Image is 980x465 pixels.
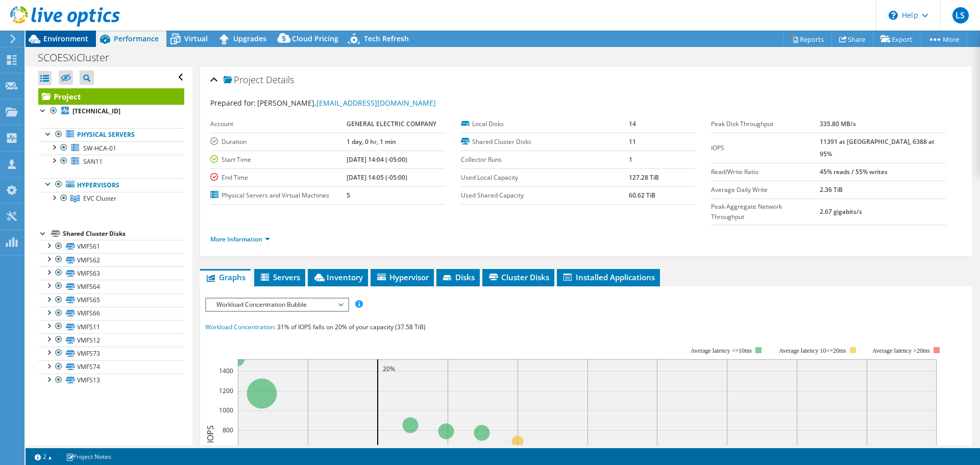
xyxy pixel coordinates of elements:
[219,386,233,395] text: 1200
[63,228,184,240] div: Shared Cluster Disks
[38,374,184,387] a: VMFS13
[38,141,184,155] a: SW-HCA-01
[219,406,233,414] text: 1000
[316,98,436,108] a: [EMAIL_ADDRESS][DOMAIN_NAME]
[210,173,347,183] label: End Time
[920,31,967,47] a: More
[38,360,184,374] a: VMFS74
[83,194,116,203] span: EVC Cluster
[783,31,832,47] a: Reports
[347,173,407,182] b: [DATE] 14:05 (-05:00)
[691,347,752,354] tspan: Average latency <=10ms
[38,178,184,191] a: Hypervisors
[461,137,629,147] label: Shared Cluster Disks
[210,235,270,243] a: More Information
[257,98,436,108] span: [PERSON_NAME],
[38,105,184,118] a: [TECHNICAL_ID]
[461,155,629,165] label: Collector Runs
[820,137,935,158] b: 11391 at [GEOGRAPHIC_DATA], 6388 at 95%
[205,272,246,282] span: Graphs
[461,173,629,183] label: Used Local Capacity
[219,366,233,375] text: 1400
[38,307,184,320] a: VMFS66
[38,155,184,168] a: SAN11
[114,34,159,43] span: Performance
[266,74,294,86] span: Details
[38,192,184,205] a: EVC Cluster
[38,128,184,141] a: Physical Servers
[38,320,184,333] a: VMFS11
[223,426,233,434] text: 800
[629,191,655,200] b: 60.62 TiB
[277,323,426,331] span: 31% of IOPS falls on 20% of your capacity (37.58 TiB)
[872,347,930,354] text: Average latency >20ms
[364,34,409,43] span: Tech Refresh
[184,34,208,43] span: Virtual
[205,425,216,443] text: IOPS
[28,450,59,463] a: 2
[38,280,184,293] a: VMFS64
[629,137,636,146] b: 11
[629,119,636,128] b: 14
[38,333,184,347] a: VMFS12
[376,272,429,282] span: Hypervisor
[211,299,342,311] span: Workload Concentration Bubble
[347,137,396,146] b: 1 day, 0 hr, 1 min
[210,155,347,165] label: Start Time
[629,173,659,182] b: 127.28 TiB
[347,155,407,164] b: [DATE] 14:04 (-05:00)
[711,167,820,177] label: Read/Write Ratio
[83,157,103,166] span: SAN11
[233,34,266,43] span: Upgrades
[831,31,873,47] a: Share
[43,34,88,43] span: Environment
[259,272,300,282] span: Servers
[711,185,820,195] label: Average Daily Write
[487,272,549,282] span: Cluster Disks
[820,207,862,216] b: 2.67 gigabits/s
[38,347,184,360] a: VMFS73
[889,11,898,20] svg: \n
[952,7,969,23] span: LS
[33,52,125,63] h1: SCOESXiCluster
[83,144,116,153] span: SW-HCA-01
[224,75,263,85] span: Project
[629,155,632,164] b: 1
[383,364,395,373] text: 20%
[210,98,256,108] label: Prepared for:
[59,450,118,463] a: Project Notes
[38,253,184,266] a: VMFS62
[38,293,184,307] a: VMFS65
[210,119,347,129] label: Account
[873,31,920,47] a: Export
[820,167,888,176] b: 45% reads / 55% writes
[711,202,820,222] label: Peak Aggregate Network Throughput
[820,185,843,194] b: 2.36 TiB
[461,190,629,201] label: Used Shared Capacity
[313,272,363,282] span: Inventory
[562,272,655,282] span: Installed Applications
[442,272,475,282] span: Disks
[72,107,120,115] b: [TECHNICAL_ID]
[711,119,820,129] label: Peak Disk Throughput
[292,34,338,43] span: Cloud Pricing
[38,266,184,280] a: VMFS63
[461,119,629,129] label: Local Disks
[820,119,856,128] b: 335.80 MB/s
[205,323,276,331] span: Workload Concentration:
[38,240,184,253] a: VMFS61
[347,119,436,128] b: GENERAL ELECTRIC COMPANY
[210,137,347,147] label: Duration
[347,191,350,200] b: 5
[711,143,820,153] label: IOPS
[210,190,347,201] label: Physical Servers and Virtual Machines
[779,347,846,354] tspan: Average latency 10<=20ms
[38,88,184,105] a: Project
